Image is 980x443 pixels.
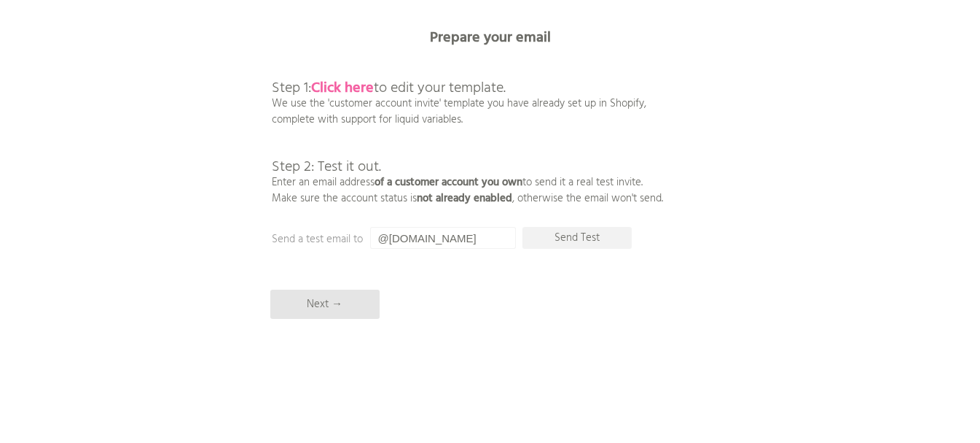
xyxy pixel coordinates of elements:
[272,77,506,100] span: Step 1: to edit your template.
[417,190,512,207] b: not already enabled
[522,227,632,249] p: Send Test
[272,49,663,207] p: We use the 'customer account invite' template you have already set up in Shopify, complete with s...
[430,26,551,50] b: Prepare your email
[272,231,563,247] p: Send a test email to
[270,290,380,319] p: Next →
[311,77,374,100] a: Click here
[375,174,522,191] b: of a customer account you own
[272,155,381,179] span: Step 2: Test it out.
